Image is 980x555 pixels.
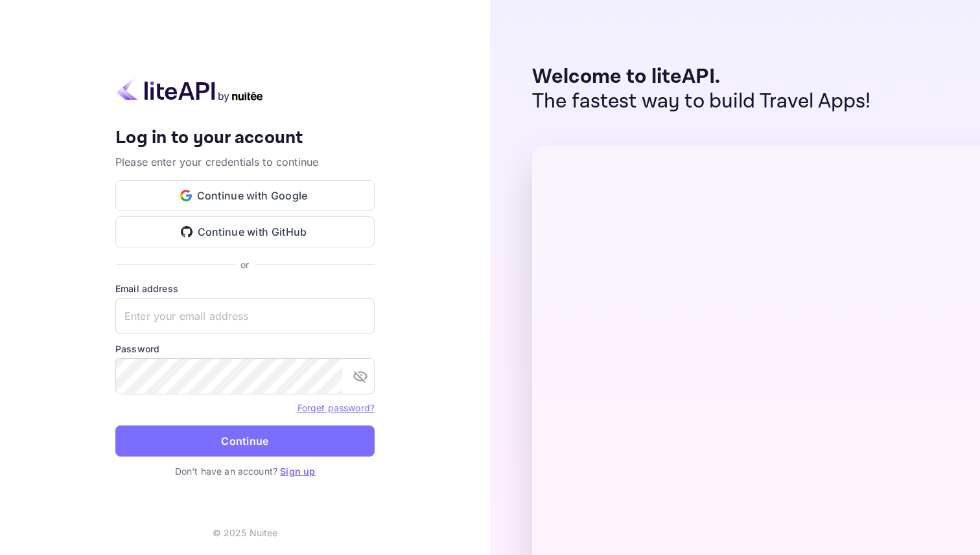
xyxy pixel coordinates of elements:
button: Continue [115,425,375,457]
img: liteapi [115,77,264,102]
a: Forget password? [297,401,375,414]
p: Welcome to liteAPI. [532,65,871,89]
a: Sign up [280,466,315,477]
p: The fastest way to build Travel Apps! [532,89,871,114]
label: Email address [115,282,375,295]
p: or [240,258,249,271]
p: © 2025 Nuitee [213,526,278,539]
p: Please enter your credentials to continue [115,154,375,170]
a: Forget password? [297,402,375,413]
p: Don't have an account? [115,464,375,478]
label: Password [115,342,375,356]
h4: Log in to your account [115,127,375,150]
button: Continue with GitHub [115,216,375,247]
input: Enter your email address [115,298,375,334]
button: toggle password visibility [347,363,373,389]
button: Continue with Google [115,180,375,211]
